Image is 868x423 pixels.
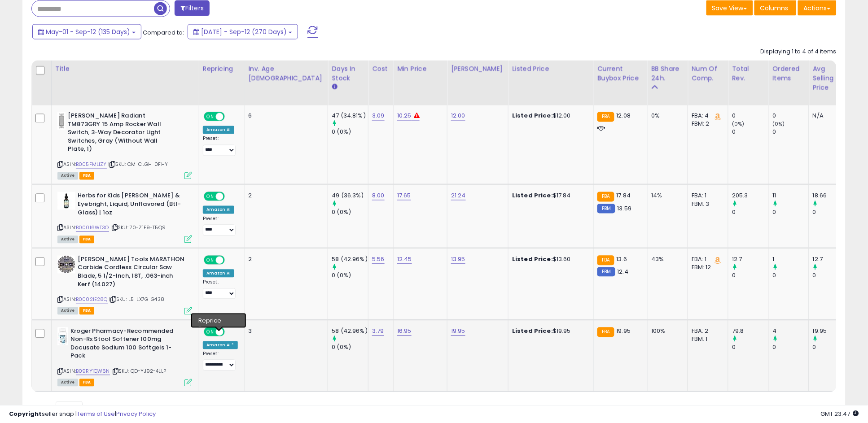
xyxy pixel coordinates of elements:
[692,256,721,264] div: FBA: 1
[203,351,238,371] div: Preset:
[732,344,768,352] div: 0
[651,112,681,120] div: 0%
[512,192,553,200] b: Listed Price:
[397,327,412,336] a: 16.95
[692,120,721,128] div: FBM: 2
[772,344,809,352] div: 0
[597,256,614,266] small: FBA
[332,344,368,352] div: 0 (0%)
[512,327,587,336] div: $19.95
[79,172,95,180] span: FBA
[32,24,141,39] button: May-01 - Sep-12 (135 Days)
[772,128,809,136] div: 0
[397,192,411,201] a: 17.65
[109,296,164,303] span: | SKU: L5-LX7G-G438
[597,64,644,83] div: Current Buybox Price
[706,0,753,16] button: Save View
[79,379,95,387] span: FBA
[692,336,721,344] div: FBM: 1
[143,28,184,37] span: Compared to:
[205,193,216,201] span: ON
[110,224,166,231] span: | SKU: 70-Z1E9-T5Q9
[203,64,241,74] div: Repricing
[813,209,849,217] div: 0
[372,327,384,336] a: 3.79
[57,256,75,274] img: 51jHH1yeUdS._SL40_.jpg
[813,256,849,264] div: 12.7
[57,256,192,314] div: ASIN:
[76,224,109,232] a: B00016WT3O
[651,192,681,200] div: 14%
[77,410,115,418] a: Terms of Use
[512,112,587,120] div: $12.00
[451,255,465,264] a: 13.95
[78,192,187,219] b: Herbs for Kids [PERSON_NAME] & Eyebright, Liquid, Unflavored (Btl-Glass) | 1oz
[108,161,168,168] span: | SKU: CM-CLGH-0FHY
[9,410,42,418] strong: Copyright
[205,328,216,336] span: ON
[79,236,95,244] span: FBA
[55,64,195,74] div: Title
[798,0,837,16] button: Actions
[372,255,385,264] a: 5.56
[76,296,108,304] a: B0002IE28Q
[332,192,368,200] div: 49 (36.3%)
[57,327,192,386] div: ASIN:
[188,24,298,39] button: [DATE] - Sep-12 (270 Days)
[597,327,614,337] small: FBA
[79,307,95,315] span: FBA
[372,64,390,74] div: Cost
[813,192,849,200] div: 18.66
[57,307,78,315] span: All listings currently available for purchase on Amazon
[651,256,681,264] div: 43%
[772,256,809,264] div: 1
[332,64,364,83] div: Days In Stock
[651,64,684,83] div: BB Share 24h.
[224,328,238,336] span: OFF
[68,112,177,156] b: [PERSON_NAME] Radiant TM873GRY 15 Amp Rocker Wall Switch, 3-Way Decorator Light Switches, Gray (W...
[821,410,859,418] span: 2025-09-13 23:47 GMT
[205,113,216,121] span: ON
[111,368,166,375] span: | SKU: QD-YJ92-4LLP
[512,256,587,264] div: $13.60
[732,256,768,264] div: 12.7
[224,193,238,201] span: OFF
[57,172,78,180] span: All listings currently available for purchase on Amazon
[772,64,805,83] div: Ordered Items
[692,64,724,83] div: Num of Comp.
[57,192,192,242] div: ASIN:
[451,112,465,121] a: 12.00
[617,327,631,336] span: 19.95
[813,344,849,352] div: 0
[205,256,216,264] span: ON
[732,121,745,128] small: (0%)
[332,209,368,217] div: 0 (0%)
[618,205,632,213] span: 13.59
[512,192,587,200] div: $17.84
[175,0,210,16] button: Filters
[617,255,627,264] span: 13.6
[512,255,553,264] b: Listed Price:
[46,27,130,36] span: May-01 - Sep-12 (135 Days)
[732,64,765,83] div: Total Rev.
[332,128,368,136] div: 0 (0%)
[732,209,768,217] div: 0
[76,161,107,169] a: B005FMLIZY
[249,64,324,83] div: Inv. Age [DEMOGRAPHIC_DATA]
[397,112,412,121] a: 10.25
[332,256,368,264] div: 58 (42.96%)
[372,192,385,201] a: 8.00
[38,404,103,413] span: Show: entries
[203,341,238,349] div: Amazon AI *
[732,272,768,280] div: 0
[732,128,768,136] div: 0
[692,201,721,209] div: FBM: 3
[203,126,234,134] div: Amazon AI
[813,272,849,280] div: 0
[224,256,238,264] span: OFF
[597,192,614,202] small: FBA
[772,209,809,217] div: 0
[57,112,66,130] img: 21bf8BHUL7L._SL40_.jpg
[57,379,78,387] span: All listings currently available for purchase on Amazon
[597,112,614,122] small: FBA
